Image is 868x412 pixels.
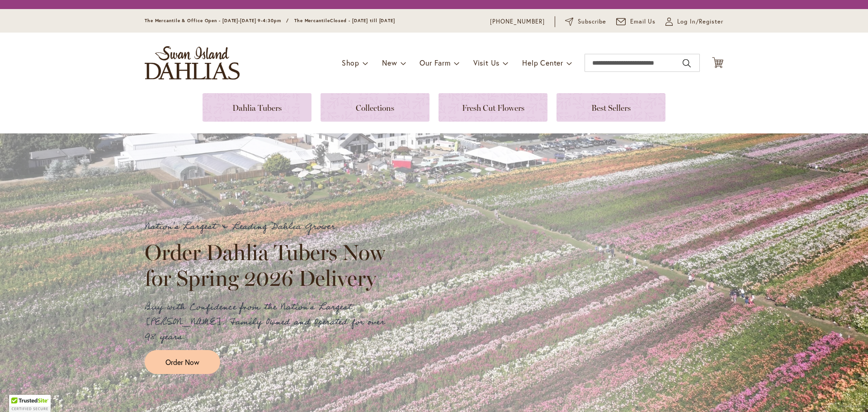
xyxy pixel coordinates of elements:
[382,58,397,67] span: New
[677,17,723,26] span: Log In/Register
[522,58,563,67] span: Help Center
[630,17,656,26] span: Email Us
[578,17,606,26] span: Subscribe
[616,17,656,26] a: Email Us
[145,300,393,345] p: Buy with Confidence from the Nation's Largest [PERSON_NAME]. Family Owned and Operated for over 9...
[165,357,199,367] span: Order Now
[342,58,359,67] span: Shop
[145,219,393,234] p: Nation's Largest & Leading Dahlia Grower
[565,17,606,26] a: Subscribe
[665,17,723,26] a: Log In/Register
[145,18,330,24] span: The Mercantile & Office Open - [DATE]-[DATE] 9-4:30pm / The Mercantile
[473,58,500,67] span: Visit Us
[145,350,220,374] a: Order Now
[145,46,240,80] a: store logo
[683,56,691,71] button: Search
[330,18,395,24] span: Closed - [DATE] till [DATE]
[490,17,545,26] a: [PHONE_NUMBER]
[420,58,450,67] span: Our Farm
[145,240,393,290] h2: Order Dahlia Tubers Now for Spring 2026 Delivery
